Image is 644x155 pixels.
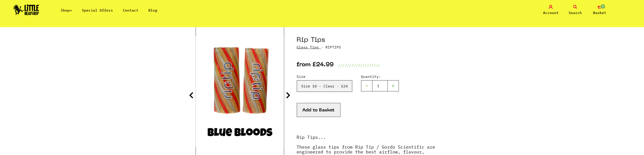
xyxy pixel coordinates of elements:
a: Blog [148,8,157,12]
a: Glass Tips [297,45,319,49]
span: 0 [600,4,606,9]
a: Search [564,5,586,15]
span: Search [569,10,582,15]
img: Rip Tips image 9 [196,36,284,147]
label: Quantity: [361,74,399,79]
p: /////////////////// [338,62,380,68]
a: 0 Basket [589,5,611,15]
a: Contact [123,8,138,12]
p: · RIPTIPS [297,44,449,50]
p: from £24.99 [297,62,334,68]
a: Special Offers [82,8,113,12]
span: Basket [593,10,606,15]
h1: Rip Tips [297,36,449,44]
button: Add to Basket [297,103,341,117]
a: Shop [61,8,72,12]
img: Little Head Shop Logo [13,4,39,15]
span: Account [543,10,559,15]
label: Size [297,74,352,79]
input: 1 [372,80,388,91]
